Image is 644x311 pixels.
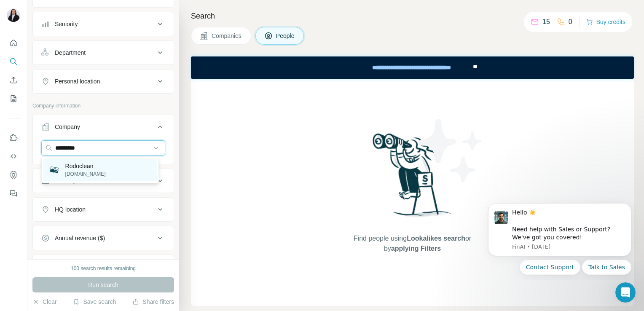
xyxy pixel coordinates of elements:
[413,113,488,188] img: Surfe Illustration - Stars
[33,257,174,277] button: Employees (size)
[7,54,20,69] button: Search
[7,167,20,182] button: Dashboard
[391,245,441,252] span: applying Filters
[345,233,480,254] span: Find people using or by
[48,164,60,176] img: Rodoclean
[7,149,20,164] button: Use Surfe API
[7,8,20,22] img: Avatar
[55,20,78,28] div: Seniority
[191,56,634,79] iframe: Banner
[475,196,644,280] iframe: Intercom notifications message
[33,117,174,140] button: Company
[55,48,86,57] div: Department
[369,131,456,225] img: Surfe Illustration - Woman searching with binoculars
[55,123,80,131] div: Company
[407,235,465,242] span: Lookalikes search
[7,35,20,51] button: Quick start
[33,71,174,91] button: Personal location
[586,16,625,28] button: Buy credits
[33,228,174,248] button: Annual revenue ($)
[542,17,550,27] p: 15
[55,77,100,86] div: Personal location
[33,14,174,34] button: Seniority
[191,10,634,22] h4: Search
[7,91,20,106] button: My lists
[32,102,174,110] p: Company information
[65,170,106,178] p: [DOMAIN_NAME]
[71,265,136,272] div: 100 search results remaining
[7,130,20,145] button: Use Surfe on LinkedIn
[276,32,295,40] span: People
[65,162,106,170] p: Rodoclean
[569,17,572,27] p: 0
[7,72,20,88] button: Enrich CSV
[33,43,174,63] button: Department
[132,298,174,306] button: Share filters
[33,199,174,220] button: HQ location
[7,186,20,201] button: Feedback
[33,171,174,191] button: Industry
[55,234,105,242] div: Annual revenue ($)
[212,32,242,40] span: Companies
[55,205,86,214] div: HQ location
[73,298,116,306] button: Save search
[615,282,636,303] iframe: Intercom live chat
[32,298,56,306] button: Clear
